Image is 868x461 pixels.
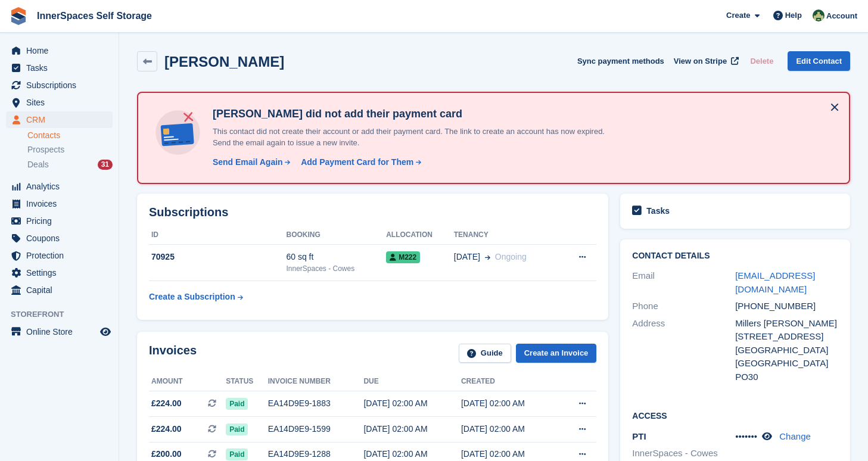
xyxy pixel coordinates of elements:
[149,291,235,303] div: Create a Subscription
[286,226,386,245] th: Booking
[735,431,757,441] span: •••••••
[363,372,461,391] th: Due
[26,282,98,298] span: Capital
[268,397,364,410] div: EA14D9E9-1883
[26,264,98,281] span: Settings
[669,51,741,71] a: View on Stripe
[577,51,664,71] button: Sync payment methods
[286,251,386,263] div: 60 sq ft
[10,7,27,25] img: stora-icon-8386f47178a22dfd0bd8f6a31ec36ba5ce8667c1dd55bd0f319d3a0aa187defe.svg
[153,107,203,158] img: no-card-linked-e7822e413c904bf8b177c4d89f31251c4716f9871600ec3ca5bfc59e148c83f4.svg
[149,344,197,363] h2: Invoices
[779,431,811,441] a: Change
[632,300,735,313] div: Phone
[27,130,113,141] a: Contacts
[286,263,386,274] div: InnerSpaces - Cowes
[26,178,98,195] span: Analytics
[632,409,838,421] h2: Access
[149,372,226,391] th: Amount
[6,282,113,298] a: menu
[6,247,113,264] a: menu
[27,159,49,170] span: Deals
[726,10,750,21] span: Create
[296,156,422,169] a: Add Payment Card for Them
[363,423,461,435] div: [DATE] 02:00 AM
[6,178,113,195] a: menu
[495,252,527,261] span: Ongoing
[632,251,838,261] h2: Contact Details
[98,160,113,170] div: 31
[735,344,838,357] div: [GEOGRAPHIC_DATA]
[745,51,778,71] button: Delete
[151,448,182,460] span: £200.00
[27,158,113,171] a: Deals 31
[213,156,283,169] div: Send Email Again
[735,330,838,344] div: [STREET_ADDRESS]
[6,264,113,281] a: menu
[459,344,511,363] a: Guide
[461,372,558,391] th: Created
[674,55,727,67] span: View on Stripe
[6,94,113,111] a: menu
[226,423,248,435] span: Paid
[6,60,113,76] a: menu
[6,323,113,340] a: menu
[149,205,596,219] h2: Subscriptions
[226,398,248,410] span: Paid
[386,251,420,263] span: M222
[26,94,98,111] span: Sites
[151,397,182,410] span: £224.00
[208,126,625,149] p: This contact did not create their account or add their payment card. The link to create an accoun...
[735,270,815,294] a: [EMAIL_ADDRESS][DOMAIN_NAME]
[735,370,838,384] div: PO30
[11,309,119,320] span: Storefront
[6,195,113,212] a: menu
[461,448,558,460] div: [DATE] 02:00 AM
[32,6,157,26] a: InnerSpaces Self Storage
[735,357,838,370] div: [GEOGRAPHIC_DATA]
[26,247,98,264] span: Protection
[27,144,64,155] span: Prospects
[6,213,113,229] a: menu
[151,423,182,435] span: £224.00
[813,10,825,21] img: Paula Amey
[363,397,461,410] div: [DATE] 02:00 AM
[301,156,413,169] div: Add Payment Card for Them
[226,372,268,391] th: Status
[149,251,286,263] div: 70925
[226,448,248,460] span: Paid
[632,447,735,460] li: InnerSpaces - Cowes
[26,230,98,247] span: Coupons
[26,111,98,128] span: CRM
[461,423,558,435] div: [DATE] 02:00 AM
[164,54,284,70] h2: [PERSON_NAME]
[788,51,850,71] a: Edit Contact
[27,144,113,156] a: Prospects
[454,251,480,263] span: [DATE]
[386,226,454,245] th: Allocation
[26,195,98,212] span: Invoices
[98,325,113,339] a: Preview store
[268,423,364,435] div: EA14D9E9-1599
[149,226,286,245] th: ID
[6,42,113,59] a: menu
[632,269,735,296] div: Email
[516,344,597,363] a: Create an Invoice
[26,77,98,94] span: Subscriptions
[363,448,461,460] div: [DATE] 02:00 AM
[26,60,98,76] span: Tasks
[208,107,625,121] h4: [PERSON_NAME] did not add their payment card
[149,286,243,308] a: Create a Subscription
[6,230,113,247] a: menu
[632,317,735,384] div: Address
[6,111,113,128] a: menu
[26,323,98,340] span: Online Store
[26,213,98,229] span: Pricing
[268,448,364,460] div: EA14D9E9-1288
[785,10,802,21] span: Help
[646,205,670,216] h2: Tasks
[26,42,98,59] span: Home
[826,10,857,22] span: Account
[632,431,646,441] span: PTI
[454,226,560,245] th: Tenancy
